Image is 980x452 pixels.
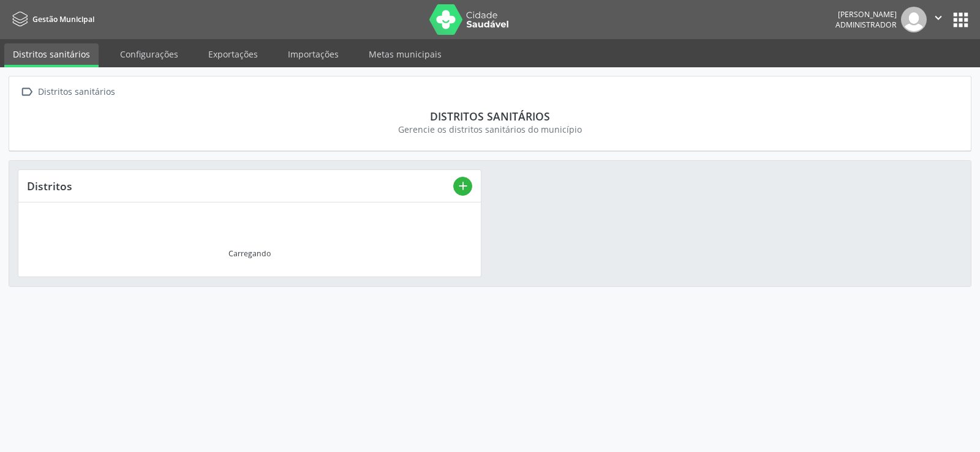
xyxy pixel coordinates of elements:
i:  [932,11,945,24]
img: img [901,7,927,32]
button: add [453,177,472,196]
div: [PERSON_NAME] [835,9,897,20]
a: Importações [279,43,347,65]
div: Carregando [228,248,271,259]
span: Gestão Municipal [32,14,94,24]
a: Configurações [111,43,187,65]
a:  Distritos sanitários [18,83,117,101]
button: apps [950,9,971,31]
div: Distritos [27,179,453,193]
a: Distritos sanitários [4,43,99,67]
div: Distritos sanitários [26,109,954,123]
button:  [927,7,950,32]
a: Exportações [200,43,266,65]
a: Metas municipais [360,43,450,65]
i: add [456,179,470,193]
a: Gestão Municipal [9,9,94,29]
span: Administrador [835,20,897,30]
div: Distritos sanitários [36,83,117,101]
i:  [18,83,36,101]
div: Gerencie os distritos sanitários do município [26,123,954,136]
